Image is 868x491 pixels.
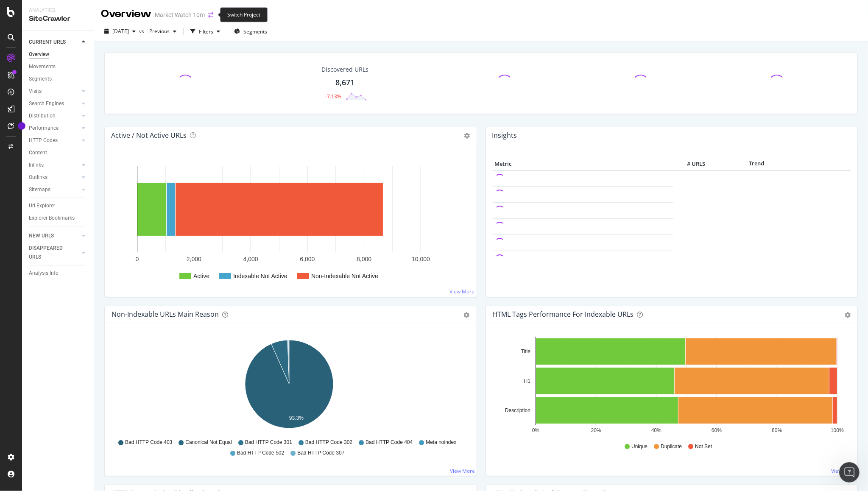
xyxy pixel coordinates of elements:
[492,130,517,141] h4: Insights
[831,427,844,433] text: 100%
[187,256,201,262] text: 2,000
[450,288,475,295] a: View More
[524,378,530,384] text: H1
[112,310,219,318] div: Non-Indexable URLs Main Reason
[155,11,205,19] div: Market Watch 10m
[29,201,55,210] div: Url Explorer
[29,173,47,182] div: Outlinks
[300,256,315,262] text: 6,000
[29,136,79,145] a: HTTP Codes
[464,312,470,318] div: gear
[245,439,292,446] span: Bad HTTP Code 301
[29,244,79,262] a: DISAPPEARED URLS
[845,312,851,318] div: gear
[493,158,674,170] th: Metric
[29,112,79,120] a: Distribution
[661,443,682,450] span: Duplicate
[29,161,79,170] a: Inlinks
[651,427,661,433] text: 40%
[839,462,860,483] iframe: Intercom live chat
[29,244,72,262] div: DISAPPEARED URLS
[29,269,59,278] div: Analysis Info
[18,122,25,130] div: Tooltip anchor
[231,25,271,38] button: Segments
[412,256,430,262] text: 10,000
[29,173,79,182] a: Outlinks
[139,28,146,35] span: vs
[695,443,712,450] span: Not Set
[29,38,79,47] a: CURRENT URLS
[233,273,287,279] text: Indexable Not Active
[29,124,79,133] a: Performance
[505,407,530,413] text: Description
[29,136,58,145] div: HTTP Codes
[29,50,88,59] a: Overview
[185,439,232,446] span: Canonical Not Equal
[29,75,52,84] div: Segments
[112,28,129,35] span: 2025 Aug. 8th
[146,25,180,38] button: Previous
[29,87,42,96] div: Visits
[101,25,139,38] button: [DATE]
[136,256,139,262] text: 0
[29,232,79,240] a: NEW URLS
[707,158,806,170] th: Trend
[673,158,707,170] th: # URLS
[112,337,467,435] svg: A chart.
[357,256,371,262] text: 8,000
[831,467,856,474] a: View More
[29,62,56,71] div: Movements
[243,28,267,35] span: Segments
[335,77,354,88] div: 8,671
[493,337,848,435] svg: A chart.
[464,133,470,139] i: Options
[450,467,475,474] a: View More
[29,185,79,194] a: Sitemaps
[112,158,467,290] svg: A chart.
[29,7,87,14] div: Analytics
[237,449,284,457] span: Bad HTTP Code 502
[29,269,88,278] a: Analysis Info
[111,130,187,141] h4: Active / Not Active URLs
[493,310,634,318] div: HTML Tags Performance for Indexable URLs
[29,124,59,133] div: Performance
[29,87,79,96] a: Visits
[101,7,151,21] div: Overview
[29,14,87,24] div: SiteCrawler
[243,256,258,262] text: 4,000
[29,75,88,84] a: Segments
[426,439,456,446] span: Meta noindex
[146,28,170,35] span: Previous
[199,28,213,35] div: Filters
[521,349,530,354] text: Title
[297,449,344,457] span: Bad HTTP Code 307
[29,62,88,71] a: Movements
[29,148,47,157] div: Content
[29,148,88,157] a: Content
[772,427,782,433] text: 80%
[532,427,539,433] text: 0%
[187,25,223,38] button: Filters
[305,439,352,446] span: Bad HTTP Code 302
[289,415,304,421] text: 93.3%
[29,99,64,108] div: Search Engines
[125,439,172,446] span: Bad HTTP Code 403
[29,214,75,223] div: Explorer Bookmarks
[366,439,413,446] span: Bad HTTP Code 404
[311,273,378,279] text: Non-Indexable Not Active
[591,427,601,433] text: 20%
[712,427,722,433] text: 60%
[325,93,341,100] div: -7.13%
[29,201,88,210] a: Url Explorer
[29,112,56,120] div: Distribution
[321,65,368,74] div: Discovered URLs
[29,185,50,194] div: Sitemaps
[208,12,213,18] div: arrow-right-arrow-left
[29,161,44,170] div: Inlinks
[29,50,49,59] div: Overview
[29,38,66,47] div: CURRENT URLS
[193,273,209,279] text: Active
